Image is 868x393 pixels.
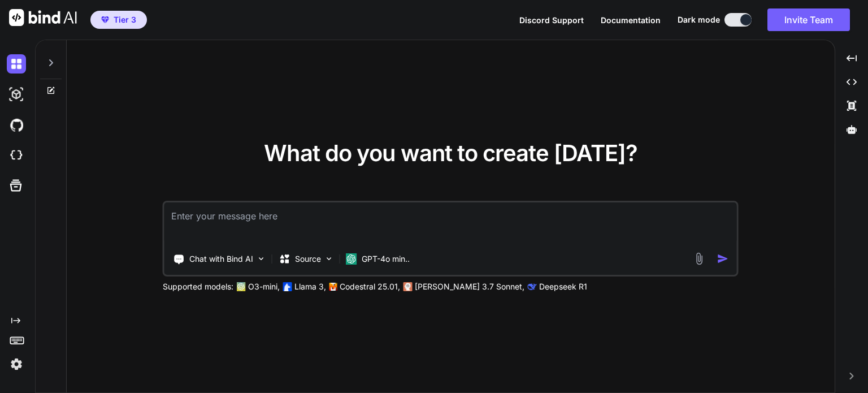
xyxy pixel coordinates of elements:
button: premiumTier 3 [90,11,147,29]
img: Mistral-AI [329,283,337,291]
span: Tier 3 [114,14,136,25]
span: Documentation [601,15,661,25]
button: Discord Support [519,14,584,26]
p: Llama 3, [294,281,326,292]
p: O3-mini, [248,281,280,292]
p: Source [295,253,321,265]
img: settings [7,355,26,374]
img: darkChat [7,54,26,74]
img: darkAi-studio [7,85,26,104]
p: Deepseek R1 [539,281,587,292]
p: Supported models: [163,281,233,292]
img: Llama2 [283,282,292,291]
img: icon [717,253,729,265]
img: cloudideIcon [7,146,26,165]
button: Invite Team [767,8,850,31]
p: Chat with Bind AI [189,253,253,265]
p: Codestral 25.01, [340,281,400,292]
img: premium [101,16,109,23]
img: Pick Models [324,254,334,264]
img: GPT-4o mini [346,253,357,265]
img: GPT-4 [237,282,246,291]
p: GPT-4o min.. [362,253,410,265]
button: Documentation [601,14,661,26]
span: Dark mode [678,14,720,25]
img: claude [528,282,537,291]
img: Bind AI [9,9,77,26]
p: [PERSON_NAME] 3.7 Sonnet, [415,281,524,292]
img: claude [403,282,413,291]
img: attachment [693,252,706,265]
span: What do you want to create [DATE]? [264,139,637,167]
img: githubDark [7,115,26,135]
img: Pick Tools [257,254,266,264]
span: Discord Support [519,15,584,25]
